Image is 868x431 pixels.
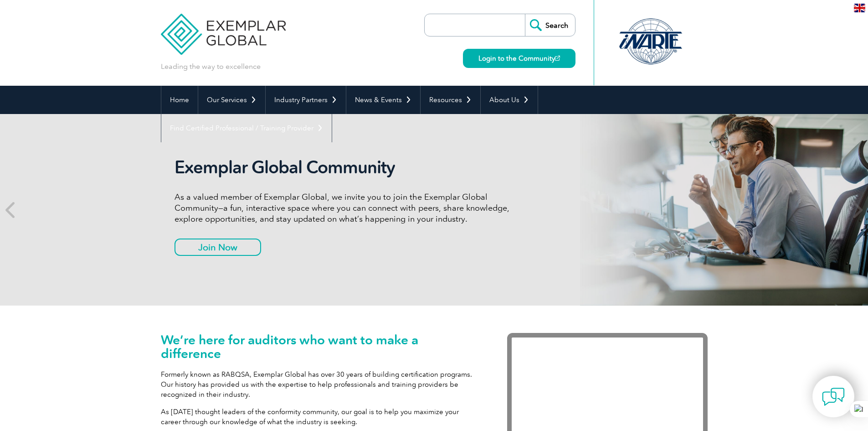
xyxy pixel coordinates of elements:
p: As [DATE] thought leaders of the conformity community, our goal is to help you maximize your care... [161,407,480,427]
p: Formerly known as RABQSA, Exemplar Global has over 30 years of building certification programs. O... [161,369,480,400]
a: Join Now [175,239,261,256]
img: en [854,4,865,12]
input: Search [525,14,575,36]
a: Login to the Community [463,49,575,68]
a: Home [161,86,198,114]
a: Our Services [198,86,265,114]
p: As a valued member of Exemplar Global, we invite you to join the Exemplar Global Community—a fun,... [175,192,516,224]
h1: We’re here for auditors who want to make a difference [161,333,480,360]
a: News & Events [346,86,420,114]
p: Leading the way to excellence [161,62,261,72]
h2: Exemplar Global Community [175,157,516,178]
img: contact-chat.png [822,385,845,408]
a: Resources [421,86,480,114]
a: Industry Partners [266,86,346,114]
a: About Us [481,86,538,114]
img: open_square.png [555,56,560,61]
a: Find Certified Professional / Training Provider [161,114,332,142]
